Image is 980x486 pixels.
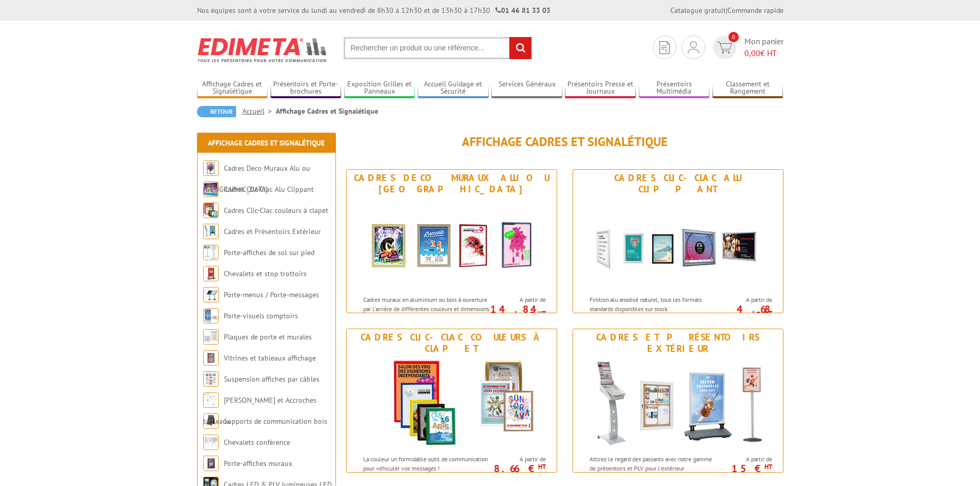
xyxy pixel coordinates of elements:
[488,465,546,472] p: 8.66 €
[203,266,219,281] img: Chevalets et stop trottoirs
[203,245,219,260] img: Porte-affiches de sol sur pied
[203,350,219,366] img: Vitrines et tableaux affichage
[764,462,772,471] sup: HT
[224,206,328,215] a: Cadres Clic-Clac couleurs à clapet
[573,169,783,313] a: Cadres Clic-Clac Alu Clippant Cadres Clic-Clac Alu Clippant Finition alu anodisé naturel, tous le...
[538,462,546,471] sup: HT
[203,287,219,302] img: Porte-menus / Porte-messages
[639,80,710,97] a: Présentoirs Multimédia
[197,5,550,15] div: Nos équipes sont à votre service du lundi au vendredi de 8h30 à 12h30 et de 13h30 à 17h30
[344,37,532,59] input: Rechercher un produit ou une référence...
[203,456,219,471] img: Porte-affiches muraux
[224,185,314,194] a: Cadres Clic-Clac Alu Clippant
[670,5,783,15] div: |
[203,371,219,387] img: Suspension affiches par câbles
[346,329,557,473] a: Cadres Clic-Clac couleurs à clapet Cadres Clic-Clac couleurs à clapet La couleur un formidable ou...
[271,80,342,97] a: Présentoirs et Porte-brochures
[728,32,739,42] span: 0
[276,106,378,116] li: Affichage Cadres et Signalétique
[491,80,562,97] a: Services Généraux
[203,164,310,194] a: Cadres Deco Muraux Alu ou [GEOGRAPHIC_DATA]
[590,295,717,313] p: Finition alu anodisé naturel, tous les formats standards disponibles sur stock.
[197,31,328,69] img: Edimeta
[224,438,290,447] a: Chevalets conférence
[495,6,550,15] strong: 01 46 81 33 03
[349,172,554,195] div: Cadres Deco Muraux Alu ou [GEOGRAPHIC_DATA]
[565,80,636,97] a: Présentoirs Presse et Journaux
[203,435,219,450] img: Chevalets conférence
[224,459,292,468] a: Porte-affiches muraux
[224,290,319,299] a: Porte-menus / Porte-messages
[203,160,219,176] img: Cadres Deco Muraux Alu ou Bois
[349,332,554,354] div: Cadres Clic-Clac couleurs à clapet
[363,295,491,331] p: Cadres muraux en aluminium ou bois à ouverture par l'arrière de différentes couleurs et dimension...
[208,138,325,148] a: Affichage Cadres et Signalétique
[717,42,732,53] img: devis rapide
[203,308,219,323] img: Porte-visuels comptoirs
[660,41,670,54] img: devis rapide
[203,224,219,239] img: Cadres et Présentoirs Extérieur
[488,306,546,318] p: 14.84 €
[197,80,268,97] a: Affichage Cadres et Signalétique
[744,48,760,58] span: 0,00
[203,395,316,426] a: [PERSON_NAME] et Accroches tableaux
[418,80,489,97] a: Accueil Guidage et Sécurité
[493,296,546,304] span: A partir de
[346,169,557,313] a: Cadres Deco Muraux Alu ou [GEOGRAPHIC_DATA] Cadres Deco Muraux Alu ou Bois Cadres muraux en alumi...
[493,455,546,463] span: A partir de
[346,135,783,149] h1: Affichage Cadres et Signalétique
[224,417,327,426] a: Supports de communication bois
[357,357,547,449] img: Cadres Clic-Clac couleurs à clapet
[224,374,319,384] a: Suspension affiches par câbles
[224,227,321,236] a: Cadres et Présentoirs Extérieur
[224,311,298,320] a: Porte-visuels comptoirs
[224,269,307,278] a: Chevalets et stop trottoirs
[576,332,780,354] div: Cadres et Présentoirs Extérieur
[224,353,316,363] a: Vitrines et tableaux affichage
[688,41,699,53] img: devis rapide
[357,197,547,290] img: Cadres Deco Muraux Alu ou Bois
[727,6,783,15] a: Commande rapide
[363,455,491,472] p: La couleur un formidable outil de communication pour véhiculer vos messages !
[715,306,772,318] p: 4.68 €
[720,296,772,304] span: A partir de
[203,392,219,408] img: Cimaises et Accroches tableaux
[670,6,726,15] a: Catalogue gratuit
[203,203,219,218] img: Cadres Clic-Clac couleurs à clapet
[712,80,783,97] a: Classement et Rangement
[203,329,219,345] img: Plaques de porte et murales
[224,332,312,341] a: Plaques de porte et murales
[573,329,783,473] a: Cadres et Présentoirs Extérieur Cadres et Présentoirs Extérieur Attirez le regard des passants av...
[764,309,772,318] sup: HT
[344,80,415,97] a: Exposition Grilles et Panneaux
[715,465,772,472] p: 15 €
[720,455,772,463] span: A partir de
[583,197,773,290] img: Cadres Clic-Clac Alu Clippant
[710,35,783,59] a: devis rapide 0 Mon panier 0,00€ HT
[744,47,783,59] span: € HT
[224,248,314,257] a: Porte-affiches de sol sur pied
[538,309,546,318] sup: HT
[583,357,773,449] img: Cadres et Présentoirs Extérieur
[744,35,783,59] span: Mon panier
[242,106,276,116] a: Accueil
[576,172,780,195] div: Cadres Clic-Clac Alu Clippant
[197,106,236,117] a: Retour
[590,455,717,472] p: Attirez le regard des passants avec notre gamme de présentoirs et PLV pour l'extérieur
[509,37,531,59] input: rechercher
